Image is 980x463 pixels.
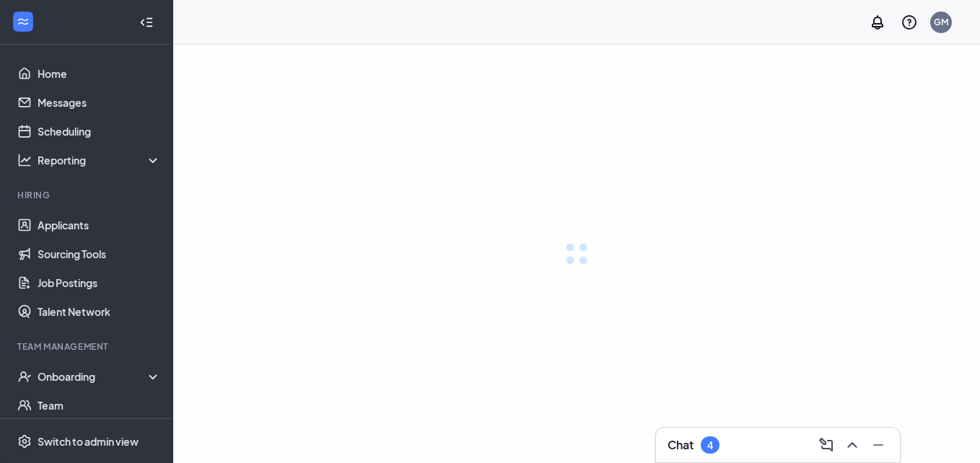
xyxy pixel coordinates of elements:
[38,297,161,326] a: Talent Network
[38,117,161,146] a: Scheduling
[17,153,32,167] svg: Analysis
[38,211,161,239] a: Applicants
[38,268,161,297] a: Job Postings
[38,88,161,117] a: Messages
[16,14,30,29] svg: WorkstreamLogo
[818,436,835,454] svg: ComposeMessage
[38,239,161,268] a: Sourcing Tools
[17,369,32,384] svg: UserCheck
[869,14,886,31] svg: Notifications
[38,369,162,384] div: Onboarding
[865,433,888,457] button: Minimize
[707,439,713,451] div: 4
[668,437,694,453] h3: Chat
[844,436,861,454] svg: ChevronUp
[139,15,154,30] svg: Collapse
[38,153,162,167] div: Reporting
[901,14,918,31] svg: QuestionInfo
[38,59,161,88] a: Home
[934,16,948,28] div: GM
[839,433,862,457] button: ChevronUp
[38,391,161,420] a: Team
[17,434,32,449] svg: Settings
[38,434,139,449] div: Switch to admin view
[813,433,836,457] button: ComposeMessage
[17,189,158,201] div: Hiring
[17,340,158,353] div: Team Management
[870,436,887,454] svg: Minimize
